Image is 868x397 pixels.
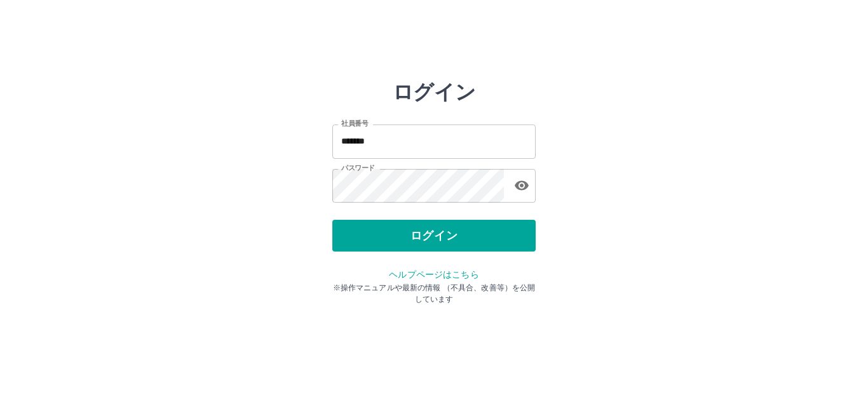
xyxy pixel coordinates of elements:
button: ログイン [332,220,536,252]
h2: ログイン [393,80,476,104]
p: ※操作マニュアルや最新の情報 （不具合、改善等）を公開しています [332,282,536,305]
label: パスワード [341,163,375,173]
label: 社員番号 [341,119,368,128]
a: ヘルプページはこちら [389,269,478,279]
